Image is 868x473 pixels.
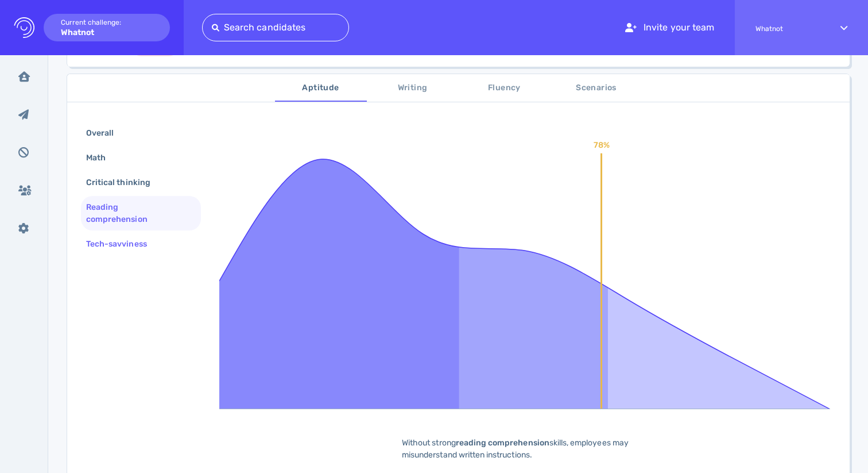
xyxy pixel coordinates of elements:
div: Critical thinking [84,174,164,191]
span: Scenarios [557,81,635,95]
span: Writing [374,81,452,95]
span: Fluency [466,81,544,95]
span: Whatnot [755,25,820,33]
text: 78% [594,140,610,150]
span: Aptitude [282,81,360,95]
div: Tech-savviness [84,236,161,252]
b: reading comprehension [456,438,549,448]
div: Without strong skills, employees may misunderstand written instructions. [384,437,671,461]
div: Reading comprehension [84,199,189,228]
div: Math [84,149,119,166]
div: Overall [84,125,127,141]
